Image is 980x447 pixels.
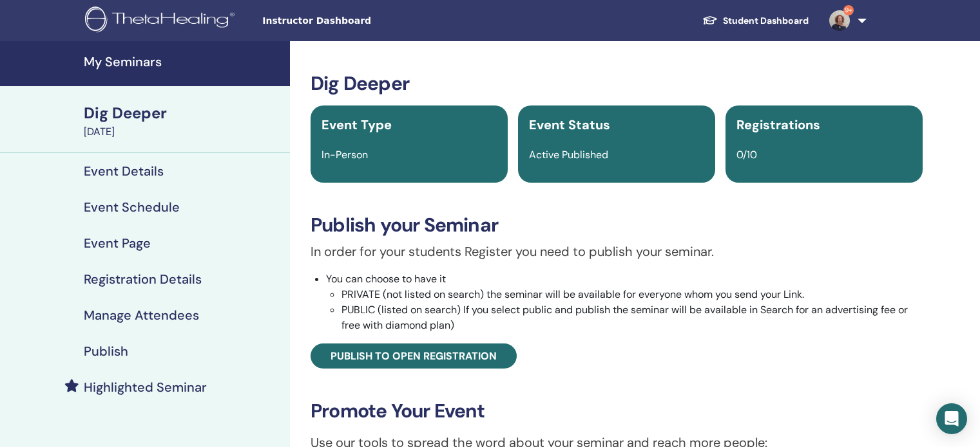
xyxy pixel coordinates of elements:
h3: Promote Your Event [311,399,923,423]
h3: Publish your Seminar [311,214,923,237]
a: Publish to open registration [311,343,517,369]
span: Registrations [736,116,820,133]
h4: Manage Attendees [84,307,199,323]
h4: Event Details [84,163,164,179]
h4: Event Page [84,235,151,251]
div: Dig Deeper [84,102,282,124]
h4: Publish [84,343,128,359]
li: PUBLIC (listed on search) If you select public and publish the seminar will be available in Searc... [341,302,923,333]
li: PRIVATE (not listed on search) the seminar will be available for everyone whom you send your Link. [341,287,923,302]
div: Open Intercom Messenger [936,403,967,434]
h4: My Seminars [84,54,282,69]
h4: Highlighted Seminar [84,379,207,395]
img: default.jpg [829,10,850,31]
p: In order for your students Register you need to publish your seminar. [311,242,923,261]
img: graduation-cap-white.svg [702,15,718,26]
a: Dig Deeper[DATE] [76,102,290,140]
li: You can choose to have it [326,271,923,333]
span: In-Person [322,148,368,161]
h4: Event Schedule [84,199,180,215]
span: Publish to open registration [331,349,497,363]
span: Active Published [529,148,608,161]
h4: Registration Details [84,271,202,287]
h3: Dig Deeper [311,72,923,95]
span: 9+ [843,5,854,15]
span: Event Status [529,116,610,133]
span: Instructor Dashboard [262,14,456,28]
span: 0/10 [736,148,757,161]
span: Event Type [322,116,392,133]
div: [DATE] [84,124,282,140]
a: Student Dashboard [692,9,819,33]
img: logo.png [85,6,239,35]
